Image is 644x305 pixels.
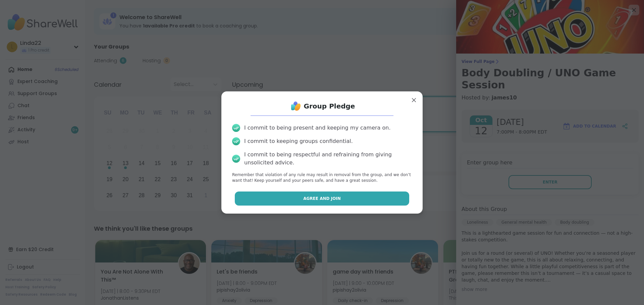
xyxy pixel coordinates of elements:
img: ShareWell Logo [289,99,303,113]
h1: Group Pledge [304,101,355,111]
button: Agree and Join [235,192,410,206]
div: I commit to being present and keeping my camera on. [244,124,390,132]
span: Agree and Join [303,196,341,202]
p: Remember that violation of any rule may result in removal from the group, and we don’t want that!... [232,172,412,183]
div: I commit to being respectful and refraining from giving unsolicited advice. [244,151,412,167]
div: I commit to keeping groups confidential. [244,137,353,145]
